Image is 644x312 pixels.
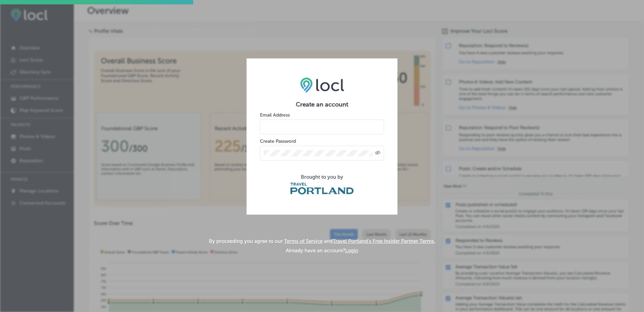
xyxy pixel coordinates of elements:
[300,77,344,93] img: LOCL logo
[345,248,358,254] button: Login
[333,238,435,244] a: Travel Portland's Free Insider Partner Terms.
[209,238,435,244] p: By proceeding you agree to our
[375,150,380,156] span: Toggle password visibility
[284,238,323,244] a: Terms of Service
[260,112,290,118] label: Email Address
[260,138,296,144] label: Create Password
[260,174,384,180] div: Brought to you by
[286,248,358,254] p: Already have an account?
[290,183,354,194] img: Travel Portland
[260,101,384,108] h2: Create an account
[324,238,435,244] span: and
